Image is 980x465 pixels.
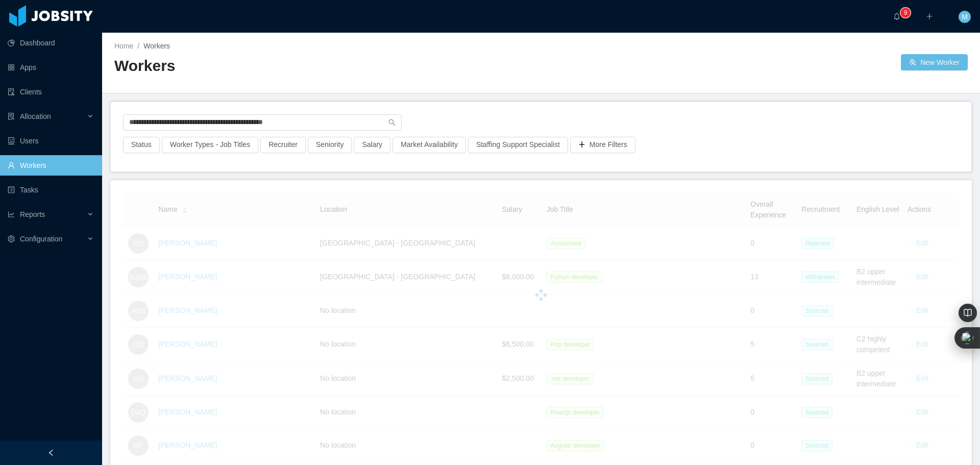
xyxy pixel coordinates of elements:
i: icon: setting [8,235,15,242]
button: Staffing Support Specialist [468,137,568,153]
button: icon: usergroup-addNew Worker [901,54,968,70]
span: / [137,42,139,50]
i: icon: plus [926,13,933,20]
button: Status [123,137,160,153]
span: M [962,11,968,23]
i: icon: bell [893,13,900,20]
a: icon: profileTasks [8,180,94,200]
a: icon: appstoreApps [8,57,94,78]
i: icon: line-chart [8,211,15,218]
button: Market Availability [393,137,466,153]
span: Workers [143,42,170,50]
i: icon: solution [8,113,15,120]
button: icon: plusMore Filters [570,137,635,153]
i: icon: search [388,119,396,126]
h2: Workers [114,56,541,77]
a: icon: robotUsers [8,131,94,151]
button: Salary [354,137,390,153]
a: icon: userWorkers [8,155,94,176]
button: Seniority [308,137,352,153]
a: icon: auditClients [8,82,94,102]
span: Configuration [20,235,62,243]
button: Worker Types - Job Titles [162,137,258,153]
p: 9 [904,8,908,18]
span: Allocation [20,112,51,120]
button: Recruiter [260,137,306,153]
a: Home [114,42,133,50]
sup: 9 [900,8,911,18]
span: Reports [20,210,45,218]
a: icon: pie-chartDashboard [8,33,94,53]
